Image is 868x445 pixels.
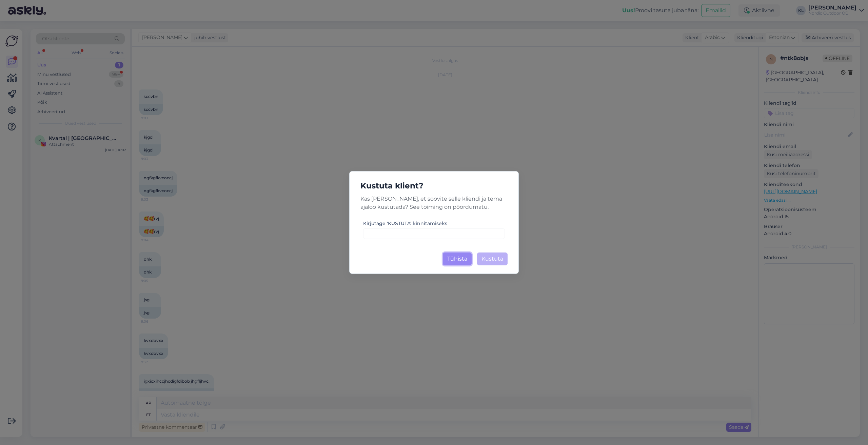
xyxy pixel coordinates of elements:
button: Tühista [443,252,472,265]
label: Kirjutage 'KUSTUTA' kinnitamiseks [363,220,447,227]
h5: Kustuta klient? [355,180,513,192]
button: Kustuta [477,252,508,265]
p: Kas [PERSON_NAME], et soovite selle kliendi ja tema ajaloo kustutada? See toiming on pöördumatu. [355,195,513,211]
span: Kustuta [481,256,503,262]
